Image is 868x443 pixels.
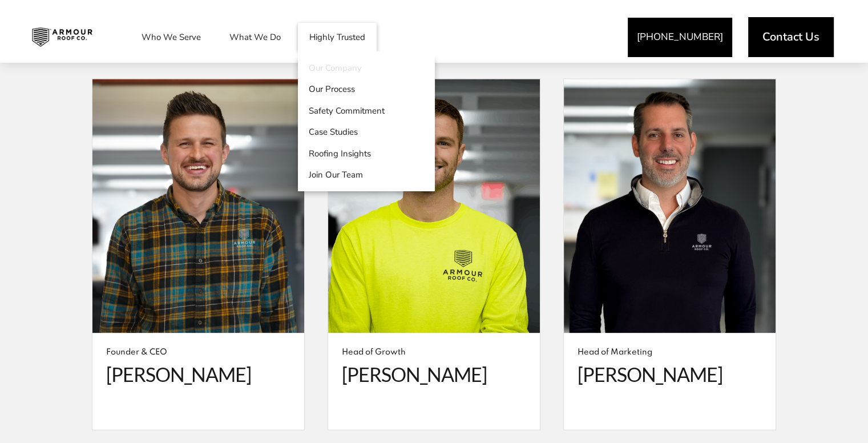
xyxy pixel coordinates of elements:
a: Contact Us [748,17,834,57]
a: Join Our Team [298,164,435,186]
a: Case Studies [298,122,435,143]
a: Roofing Insights [298,143,435,164]
span: Head of Growth [342,347,526,358]
span: [PERSON_NAME] [342,363,526,386]
span: [PERSON_NAME] [578,363,762,386]
span: Contact Us [762,31,819,43]
img: Industrial and Commercial Roofing Company | Armour Roof Co. [23,23,102,51]
a: Who We Serve [130,23,212,51]
span: Founder & CEO [106,347,290,358]
span: [PERSON_NAME] [106,363,290,386]
a: Our Company [298,57,435,79]
a: Our Process [298,79,435,100]
a: Highly Trusted [298,23,377,51]
a: [PHONE_NUMBER] [628,18,732,57]
span: Head of Marketing [578,347,762,358]
a: What We Do [218,23,292,51]
a: Safety Commitment [298,100,435,122]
